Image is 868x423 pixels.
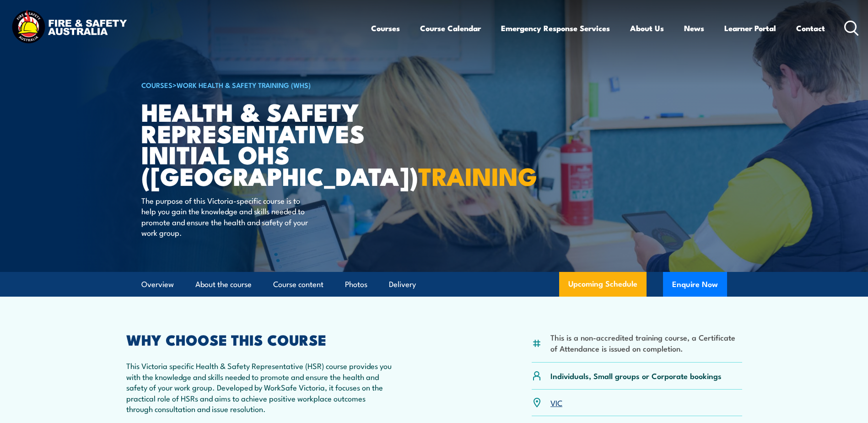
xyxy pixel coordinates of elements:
p: The purpose of this Victoria-specific course is to help you gain the knowledge and skills needed ... [141,195,308,238]
a: About the course [195,272,252,297]
a: Emergency Response Services [501,16,610,40]
h6: > [141,79,367,90]
a: Course Calendar [420,16,481,40]
a: Course content [273,272,323,297]
a: News [684,16,704,40]
a: COURSES [141,80,173,90]
a: Delivery [389,272,416,297]
li: This is a non-accredited training course, a Certificate of Attendance is issued on completion. [550,332,742,353]
a: Contact [796,16,825,40]
a: Upcoming Schedule [559,272,647,297]
a: Learner Portal [724,16,776,40]
a: Overview [141,272,174,297]
h1: Health & Safety Representatives Initial OHS ([GEOGRAPHIC_DATA]) [141,101,367,186]
a: Work Health & Safety Training (WHS) [177,80,311,90]
a: Photos [345,272,367,297]
p: Individuals, Small groups or Corporate bookings [550,370,722,381]
a: About Us [630,16,664,40]
a: Courses [371,16,400,40]
strong: TRAINING [418,156,537,194]
button: Enquire Now [663,272,727,297]
a: VIC [550,397,562,408]
h2: WHY CHOOSE THIS COURSE [126,333,394,346]
p: This Victoria specific Health & Safety Representative (HSR) course provides you with the knowledg... [126,360,394,414]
